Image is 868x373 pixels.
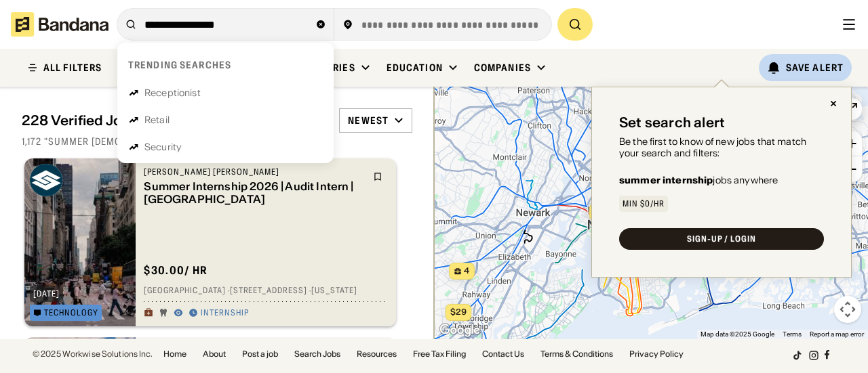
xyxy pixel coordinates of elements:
[540,350,613,358] a: Terms & Conditions
[128,59,231,71] div: Trending searches
[482,350,524,358] a: Contact Us
[30,164,62,196] img: Citrin Cooperman logo
[437,322,482,339] img: Google
[413,350,466,358] a: Free Tax Filing
[144,115,170,125] div: Retail
[357,350,397,358] a: Resources
[834,296,861,323] button: Map camera controls
[450,307,467,317] span: $29
[687,235,756,243] div: SIGN-UP / LOGIN
[810,330,864,338] a: Report a map error
[22,135,412,148] div: 1,172 "summer [DEMOGRAPHIC_DATA]" jobs on [DOMAIN_NAME]
[619,114,725,131] div: Set search alert
[242,350,278,358] a: Post a job
[144,142,182,152] div: Security
[387,62,443,74] div: Education
[44,309,98,317] div: Technology
[163,350,186,358] a: Home
[786,62,844,74] div: Save Alert
[619,136,824,159] div: Be the first to know of new jobs that match your search and filters:
[11,12,108,37] img: Bandana logotype
[203,350,226,358] a: About
[629,350,684,358] a: Privacy Policy
[623,200,665,208] div: Min $0/hr
[348,114,389,127] div: Newest
[22,156,412,340] div: grid
[43,63,102,72] div: ALL FILTERS
[464,265,469,277] span: 4
[619,175,778,185] div: jobs anywhere
[22,112,240,129] div: 228 Verified Jobs
[201,308,249,319] div: Internship
[144,167,365,177] div: [PERSON_NAME] [PERSON_NAME]
[701,330,774,338] span: Map data ©2025 Google
[474,62,531,74] div: Companies
[783,330,802,338] a: Terms (opens in new tab)
[144,88,201,97] div: Receptionist
[437,322,482,339] a: Open this area in Google Maps (opens a new window)
[33,350,153,358] div: © 2025 Workwise Solutions Inc.
[144,180,365,206] div: Summer Internship 2026 | Audit Intern | [GEOGRAPHIC_DATA]
[144,263,208,278] div: $ 30.00 / hr
[33,290,60,298] div: [DATE]
[294,350,340,358] a: Search Jobs
[619,174,713,186] b: summer internship
[144,286,388,297] div: [GEOGRAPHIC_DATA] · [STREET_ADDRESS] · [US_STATE]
